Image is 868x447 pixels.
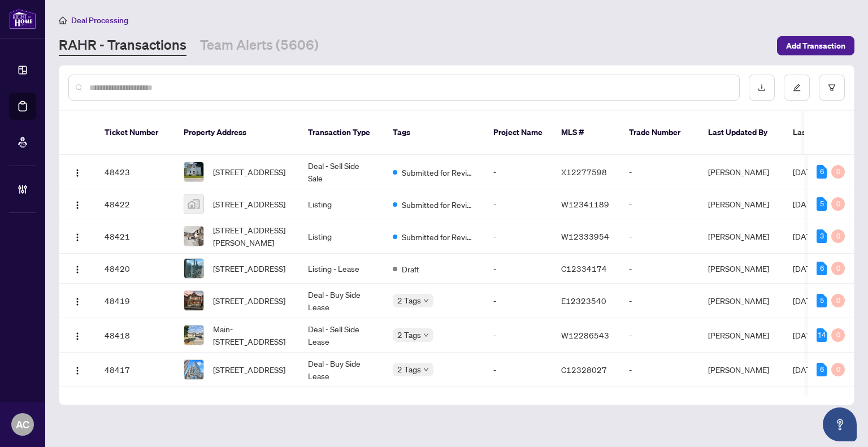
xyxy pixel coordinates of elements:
td: Listing [299,219,384,254]
span: Submitted for Review [402,231,475,243]
span: edit [793,84,801,92]
th: Property Address [175,111,299,155]
a: RAHR - Transactions [59,36,186,56]
div: 0 [831,294,845,307]
td: - [620,318,699,353]
td: - [484,254,552,284]
td: 48418 [96,318,175,353]
td: 48417 [96,353,175,387]
span: C12328027 [561,364,607,375]
a: Team Alerts (5606) [200,36,319,56]
td: - [484,219,552,254]
span: down [423,332,429,338]
button: filter [819,75,845,101]
span: down [423,367,429,372]
img: Logo [73,332,82,341]
button: download [749,75,775,101]
span: W12341189 [561,199,609,209]
td: [PERSON_NAME] [699,318,784,353]
td: [PERSON_NAME] [699,189,784,219]
span: X12277598 [561,167,607,177]
div: 6 [817,262,827,275]
td: [PERSON_NAME] [699,219,784,254]
td: 48419 [96,284,175,318]
div: 5 [817,294,827,307]
td: 48423 [96,155,175,189]
td: - [620,284,699,318]
th: MLS # [552,111,620,155]
th: Transaction Type [299,111,384,155]
span: 2 Tags [397,328,421,341]
span: W12333954 [561,231,609,241]
div: 0 [831,165,845,179]
span: Add Transaction [786,37,845,55]
span: [STREET_ADDRESS][PERSON_NAME] [213,224,290,249]
span: [STREET_ADDRESS] [213,262,285,275]
img: Logo [73,297,82,306]
span: C12334174 [561,263,607,274]
img: Logo [73,201,82,210]
td: Deal - Sell Side Lease [299,318,384,353]
img: thumbnail-img [184,227,203,246]
td: [PERSON_NAME] [699,254,784,284]
td: [PERSON_NAME] [699,284,784,318]
span: [STREET_ADDRESS] [213,166,285,178]
span: [STREET_ADDRESS] [213,294,285,307]
span: [STREET_ADDRESS] [213,363,285,376]
td: - [484,318,552,353]
span: Main-[STREET_ADDRESS] [213,323,290,348]
img: Logo [73,168,82,177]
div: 0 [831,328,845,342]
td: - [484,284,552,318]
td: 48420 [96,254,175,284]
span: Submitted for Review [402,166,475,179]
td: Deal - Buy Side Lease [299,284,384,318]
th: Project Name [484,111,552,155]
img: Logo [73,265,82,274]
span: 2 Tags [397,363,421,376]
td: Listing [299,189,384,219]
span: [DATE] [793,199,818,209]
td: Listing - Lease [299,254,384,284]
td: - [484,155,552,189]
span: Submitted for Review [402,198,475,211]
span: Deal Processing [71,15,128,25]
td: - [484,189,552,219]
button: Logo [68,195,86,213]
img: thumbnail-img [184,360,203,379]
img: thumbnail-img [184,194,203,214]
button: edit [784,75,810,101]
th: Tags [384,111,484,155]
span: download [758,84,766,92]
td: - [620,189,699,219]
span: 2 Tags [397,294,421,307]
th: Last Updated By [699,111,784,155]
td: Deal - Buy Side Lease [299,353,384,387]
span: E12323540 [561,296,606,306]
button: Logo [68,259,86,277]
img: Logo [73,366,82,375]
div: 0 [831,363,845,376]
div: 5 [817,197,827,211]
button: Logo [68,361,86,379]
th: Trade Number [620,111,699,155]
td: 48421 [96,219,175,254]
img: thumbnail-img [184,162,203,181]
span: W12286543 [561,330,609,340]
div: 3 [817,229,827,243]
div: 0 [831,229,845,243]
div: 6 [817,363,827,376]
button: Logo [68,292,86,310]
span: [STREET_ADDRESS] [213,198,285,210]
td: - [620,155,699,189]
button: Logo [68,227,86,245]
span: [DATE] [793,263,818,274]
div: 6 [817,165,827,179]
button: Open asap [823,407,857,441]
span: [DATE] [793,231,818,241]
span: Last Modified Date [793,126,862,138]
img: thumbnail-img [184,291,203,310]
span: Draft [402,263,419,275]
img: logo [9,8,36,29]
span: [DATE] [793,296,818,306]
